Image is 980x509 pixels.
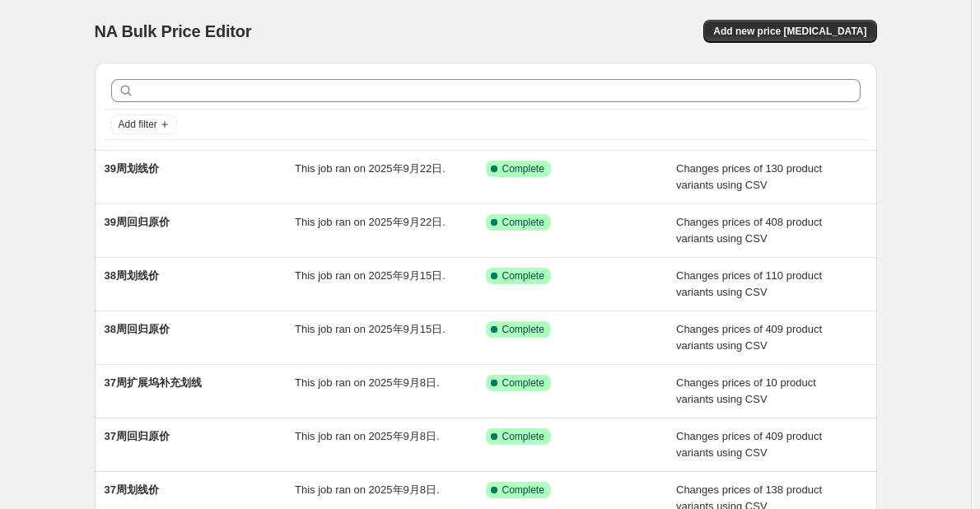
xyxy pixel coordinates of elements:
span: Changes prices of 10 product variants using CSV [676,376,816,405]
span: Complete [502,430,544,443]
span: Complete [502,216,544,229]
span: Complete [502,483,544,497]
span: Changes prices of 408 product variants using CSV [676,216,822,245]
span: Add filter [119,118,157,131]
span: 37周扩展坞补充划线 [105,376,202,389]
span: Changes prices of 130 product variants using CSV [676,162,822,191]
span: Complete [502,162,544,175]
button: Add filter [111,114,177,134]
span: NA Bulk Price Editor [95,22,252,40]
span: Changes prices of 409 product variants using CSV [676,323,822,352]
span: This job ran on 2025年9月8日. [295,483,440,496]
span: 37周划线价 [105,483,159,496]
span: This job ran on 2025年9月8日. [295,376,440,389]
span: Add new price [MEDICAL_DATA] [713,25,866,38]
span: 37周回归原价 [105,430,170,442]
span: 38周回归原价 [105,323,170,335]
span: 38周划线价 [105,269,159,282]
span: Complete [502,269,544,283]
span: 39周回归原价 [105,216,170,228]
span: This job ran on 2025年9月22日. [295,216,446,228]
span: This job ran on 2025年9月15日. [295,269,446,282]
button: Add new price [MEDICAL_DATA] [703,20,876,43]
span: Changes prices of 110 product variants using CSV [676,269,822,298]
span: Changes prices of 409 product variants using CSV [676,430,822,459]
span: This job ran on 2025年9月22日. [295,162,446,175]
span: Complete [502,376,544,390]
span: This job ran on 2025年9月15日. [295,323,446,335]
span: 39周划线价 [105,162,159,175]
span: This job ran on 2025年9月8日. [295,430,440,442]
span: Complete [502,323,544,336]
